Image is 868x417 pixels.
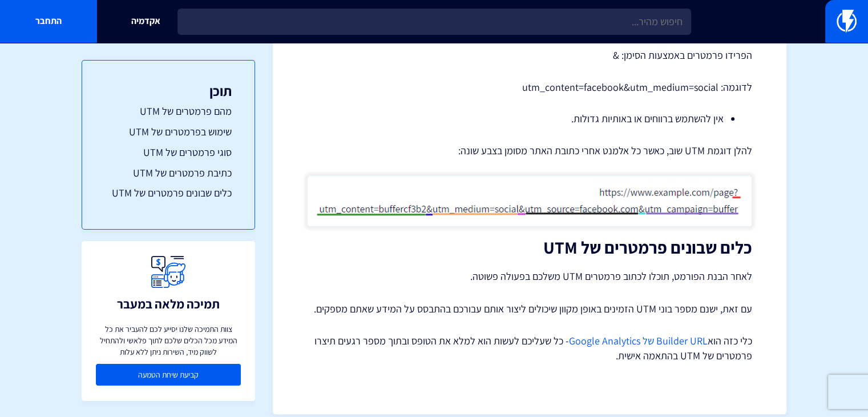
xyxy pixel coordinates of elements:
[336,111,724,126] li: אין להשתמש ברווחים או באותיות גדולות.
[307,334,752,363] p: כלי כזה הוא - כל שעליכם לעשות הוא למלא את הטופס ובתוך מספר רגעים תיצרו פרמטרים של UTM בהתאמה אישית.
[105,125,232,139] a: שימוש בפרמטרים של UTM
[177,9,691,35] input: חיפוש מהיר...
[105,104,232,119] a: מהם פרמטרים של UTM
[96,364,241,386] a: קביעת שיחת הטמעה
[307,302,752,316] p: עם זאת, ישנם מספר בוני UTM הזמינים באופן מקוון שיכולים ליצור אותם עבורכם בהתבסס על המידע שאתם מספ...
[307,268,752,284] p: לאחר הבנת הפורמט, תוכלו לכתוב פרמטרים UTM משלכם בפעולה פשוטה.
[307,48,752,63] p: הפרידו פרמטרים באמצעות הסימן: &
[569,334,708,347] a: Builder URL של Google Analytics
[105,145,232,160] a: סוגי פרמטרים של UTM
[96,323,241,358] p: צוות התמיכה שלנו יסייע לכם להעביר את כל המידע מכל הכלים שלכם לתוך פלאשי ולהתחיל לשווק מיד, השירות...
[307,80,752,95] p: לדוגמה: utm_content=facebook&utm_medium=social
[117,297,220,311] h3: תמיכה מלאה במעבר
[105,166,232,181] a: כתיבת פרמטרים של UTM
[307,238,752,257] h2: כלים שבונים פרמטרים של UTM
[105,186,232,201] a: כלים שבונים פרמטרים של UTM
[307,143,752,158] p: להלן דוגמת UTM שוב, כאשר כל אלמנט אחרי כתובת האתר מסומן בצבע שונה:
[105,83,232,98] h3: תוכן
